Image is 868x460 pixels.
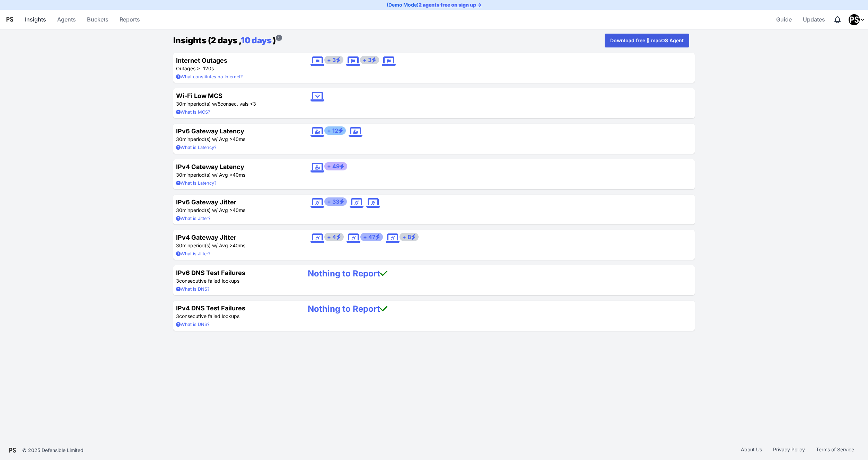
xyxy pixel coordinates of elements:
[176,91,297,100] h4: Wi-Fi Low MCS
[387,1,482,8] p: (Demo Mode)
[176,73,297,80] summary: What constitutes no Internet?
[176,172,190,178] span: 30min
[176,321,297,328] summary: What is DNS?
[419,2,482,8] a: 2 agents free on sign up →
[176,56,297,65] h4: Internet Outages
[360,56,379,64] summary: + 3
[833,16,842,24] div: Notifications
[176,250,297,257] summary: What is Jitter?
[176,313,297,320] p: consecutive failed lookups
[810,446,860,454] a: Terms of Service
[176,65,297,72] p: Outages >=
[324,162,347,170] summary: + 49
[400,233,419,241] summary: + 8
[233,172,245,178] span: 40ms
[176,100,297,107] p: period(s) w/ consec. vals <
[233,242,245,248] span: 40ms
[176,162,297,171] h4: IPv4 Gateway Latency
[22,447,84,454] div: © 2025 Defensible Limited
[176,242,190,248] span: 30min
[176,207,297,214] p: period(s) w/ Avg >
[308,268,387,278] a: Nothing to Report
[176,101,190,107] span: 30min
[176,268,297,277] h4: IPv6 DNS Test Failures
[176,303,297,313] h4: IPv4 DNS Test Failures
[176,136,190,142] span: 30min
[800,11,828,28] a: Updates
[176,207,190,213] span: 30min
[176,286,297,292] summary: What is DNS?
[849,14,860,25] img: Pansift Demo Account
[176,180,297,186] summary: What is Latency?
[173,34,282,47] h1: Insights (2 days , )
[253,101,256,107] span: 3
[176,277,297,284] p: consecutive failed lookups
[768,446,810,454] a: Privacy Policy
[176,109,297,115] summary: What is MCS?
[176,233,297,242] h4: IPv4 Gateway Jitter
[324,233,344,241] summary: + 4
[176,197,297,207] h4: IPv6 Gateway Jitter
[803,12,825,26] span: Updates
[776,12,792,26] span: Guide
[324,197,347,206] summary: + 33
[176,144,297,151] summary: What is Latency?
[176,242,297,249] p: period(s) w/ Avg >
[176,313,179,319] span: 3
[849,14,865,25] div: Profile Menu
[324,56,343,64] summary: + 3
[203,65,214,71] span: 120s
[233,207,245,213] span: 40ms
[54,11,79,28] a: Agents
[22,11,49,28] a: Insights
[176,171,297,178] p: period(s) w/ Avg >
[360,233,383,241] summary: + 47
[308,304,387,314] a: Nothing to Report
[84,11,111,28] a: Buckets
[233,136,245,142] span: 40ms
[117,11,143,28] a: Reports
[218,101,220,107] span: 5
[324,126,346,135] summary: + 12
[735,446,768,454] a: About Us
[605,34,689,47] a: Download free  macOS Agent
[176,215,297,222] summary: What is Jitter?
[176,278,179,284] span: 3
[773,11,795,28] a: Guide
[176,126,297,136] h4: IPv6 Gateway Latency
[176,136,297,143] p: period(s) w/ Avg >
[241,35,271,45] a: 10 days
